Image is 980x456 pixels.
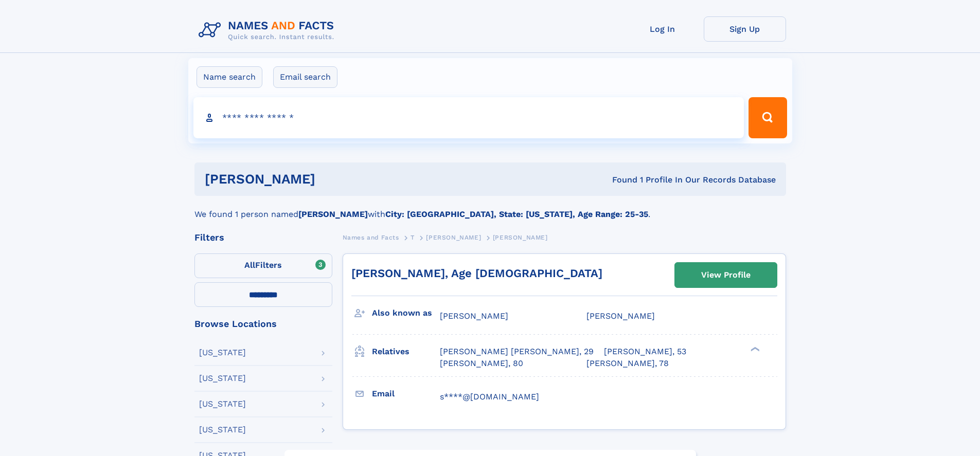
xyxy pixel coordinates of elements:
[343,231,399,244] a: Names and Facts
[372,343,440,360] h3: Relatives
[199,349,246,357] div: [US_STATE]
[675,263,777,287] a: View Profile
[194,196,786,221] div: We found 1 person named with .
[298,209,368,219] b: [PERSON_NAME]
[194,319,332,329] div: Browse Locations
[586,311,655,321] span: [PERSON_NAME]
[194,16,343,44] img: Logo Names and Facts
[621,16,704,42] a: Log In
[199,426,246,434] div: [US_STATE]
[701,263,751,287] div: View Profile
[197,66,262,88] label: Name search
[748,346,760,353] div: ❯
[749,97,787,138] button: Search Button
[704,16,786,42] a: Sign Up
[440,311,508,321] span: [PERSON_NAME]
[604,346,686,357] a: [PERSON_NAME], 53
[205,173,464,186] h1: [PERSON_NAME]
[426,231,481,244] a: [PERSON_NAME]
[193,97,744,138] input: search input
[385,209,648,219] b: City: [GEOGRAPHIC_DATA], State: [US_STATE], Age Range: 25-35
[411,231,415,244] a: T
[440,346,594,357] a: [PERSON_NAME] [PERSON_NAME], 29
[244,260,255,270] span: All
[351,267,602,280] a: [PERSON_NAME], Age [DEMOGRAPHIC_DATA]
[273,66,337,88] label: Email search
[426,234,481,241] span: [PERSON_NAME]
[199,374,246,382] div: [US_STATE]
[199,400,246,408] div: [US_STATE]
[493,234,548,241] span: [PERSON_NAME]
[372,304,440,322] h3: Also known as
[411,234,415,241] span: T
[440,358,523,369] a: [PERSON_NAME], 80
[464,174,776,186] div: Found 1 Profile In Our Records Database
[194,233,332,242] div: Filters
[586,358,669,369] a: [PERSON_NAME], 78
[194,253,332,278] label: Filters
[372,385,440,403] h3: Email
